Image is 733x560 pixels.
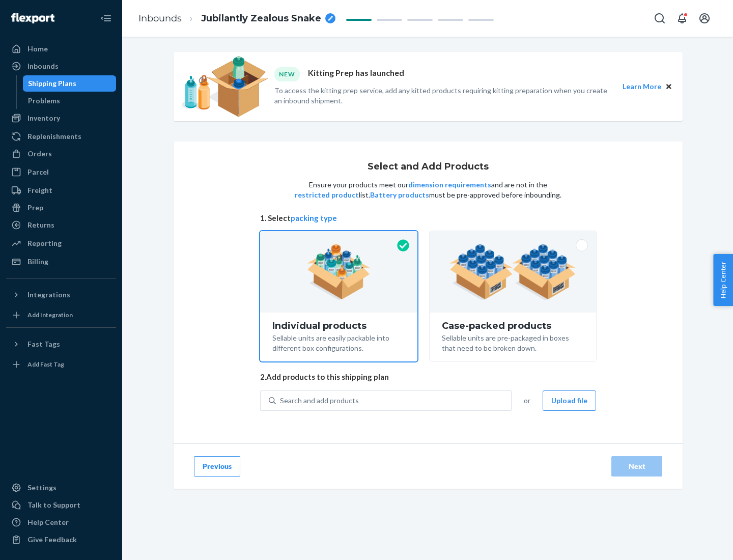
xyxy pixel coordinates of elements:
div: Replenishments [27,131,81,142]
div: Fast Tags [27,339,60,349]
div: Home [27,44,48,54]
p: Kitting Prep has launched [308,67,404,81]
div: NEW [274,67,300,81]
a: Add Integration [6,307,116,323]
a: Talk to Support [6,497,116,513]
a: Replenishments [6,128,116,145]
div: Sellable units are easily packable into different box configurations. [272,331,405,353]
div: Freight [27,185,52,195]
a: Shipping Plans [23,75,117,92]
div: Next [620,461,654,471]
a: Orders [6,146,116,162]
button: Next [611,456,662,477]
img: Flexport logo [11,13,54,23]
a: Add Fast Tag [6,356,116,373]
button: Learn More [623,81,661,92]
a: Inbounds [6,58,116,74]
button: Close Navigation [96,8,116,29]
button: restricted product [295,190,359,200]
a: Settings [6,480,116,496]
div: Help Center [27,517,69,527]
button: Previous [194,456,240,477]
span: Jubilantly Zealous Snake [201,12,321,25]
div: Talk to Support [27,500,80,510]
a: Prep [6,200,116,216]
div: Add Integration [27,311,73,319]
p: Ensure your products meet our and are not in the list. must be pre-approved before inbounding. [294,180,562,200]
ol: breadcrumbs [130,4,344,34]
div: Problems [28,96,60,106]
button: Integrations [6,287,116,303]
h1: Select and Add Products [368,162,489,172]
button: Fast Tags [6,336,116,352]
button: Help Center [713,254,733,306]
a: Returns [6,217,116,233]
div: Search and add products [280,396,359,406]
button: packing type [291,213,337,223]
button: Battery products [370,190,429,200]
div: Give Feedback [27,535,77,545]
button: Close [663,81,674,92]
a: Problems [23,93,117,109]
button: Give Feedback [6,531,116,548]
a: Freight [6,182,116,199]
div: Sellable units are pre-packaged in boxes that need to be broken down. [442,331,584,353]
a: Inventory [6,110,116,126]
div: Shipping Plans [28,78,76,89]
a: Parcel [6,164,116,180]
a: Inbounds [138,13,182,24]
div: Prep [27,203,43,213]
div: Parcel [27,167,49,177]
div: Inventory [27,113,60,123]
div: Case-packed products [442,321,584,331]
span: or [524,396,530,406]
span: 1. Select [260,213,596,223]
button: dimension requirements [408,180,491,190]
a: Home [6,41,116,57]
div: Billing [27,257,48,267]
button: Open Search Box [650,8,670,29]
div: Add Fast Tag [27,360,64,369]
img: case-pack.59cecea509d18c883b923b81aeac6d0b.png [449,244,576,300]
div: Integrations [27,290,70,300]
p: To access the kitting prep service, add any kitted products requiring kitting preparation when yo... [274,86,613,106]
div: Reporting [27,238,62,248]
div: Orders [27,149,52,159]
button: Open notifications [672,8,692,29]
div: Individual products [272,321,405,331]
a: Reporting [6,235,116,251]
div: Inbounds [27,61,59,71]
img: individual-pack.facf35554cb0f1810c75b2bd6df2d64e.png [307,244,371,300]
button: Upload file [543,390,596,411]
span: 2. Add products to this shipping plan [260,372,596,382]
div: Returns [27,220,54,230]
button: Open account menu [694,8,715,29]
a: Help Center [6,514,116,530]
a: Billing [6,254,116,270]
div: Settings [27,483,57,493]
